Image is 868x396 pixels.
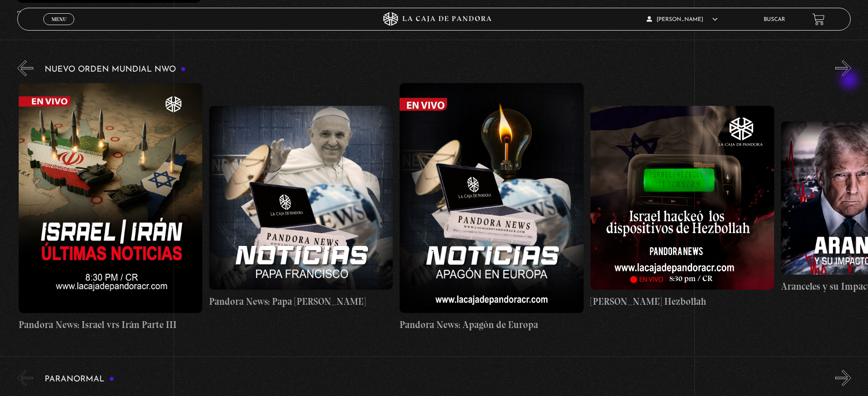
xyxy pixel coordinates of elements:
[647,17,718,22] span: [PERSON_NAME]
[19,83,202,332] a: Pandora News: Israel vrs Irán Parte III
[48,24,70,31] span: Cerrar
[835,60,851,76] button: Next
[591,294,774,309] h4: [PERSON_NAME] Hezbollah
[835,370,851,386] button: Next
[19,318,202,332] h4: Pandora News: Israel vrs Irán Parte III
[17,370,33,386] button: Previous
[209,294,393,309] h4: Pandora News: Papa [PERSON_NAME]
[400,318,583,332] h4: Pandora News: Apagón de Europa
[764,17,785,22] a: Buscar
[45,65,186,74] h3: Nuevo Orden Mundial NWO
[17,7,201,22] h4: Taller Ciberseguridad Nivel I
[591,83,774,332] a: [PERSON_NAME] Hezbollah
[51,16,67,22] span: Menu
[209,83,393,332] a: Pandora News: Papa [PERSON_NAME]
[400,83,583,332] a: Pandora News: Apagón de Europa
[17,60,33,76] button: Previous
[812,13,825,26] a: View your shopping cart
[45,375,114,384] h3: Paranormal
